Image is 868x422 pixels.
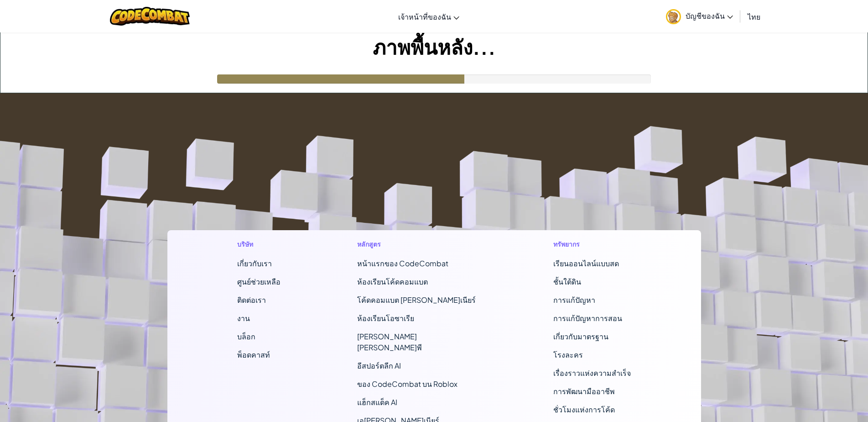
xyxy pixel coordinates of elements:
[748,12,760,21] font: ไทย
[553,313,622,323] a: การแก้ปัญหาการสอน
[553,277,581,286] a: ชั้นใต้ดิน
[237,258,272,268] a: เกี่ยวกับเรา
[237,332,255,341] a: บล็อก
[237,350,270,359] a: พ็อดคาสท์
[553,368,631,378] a: เรื่องราวแห่งความสำเร็จ
[357,277,428,286] a: ห้องเรียนโค้ดคอมแบต
[398,12,451,21] font: เจ้าหน้าที่ของฉัน
[553,386,615,396] a: การพัฒนามืออาชีพ
[357,258,448,268] font: หน้าแรกของ CodeCombat
[553,332,608,341] a: เกี่ยวกับมาตรฐาน
[357,313,414,323] a: ห้องเรียนโอซาเรีย
[110,7,190,26] img: โลโก้ CodeCombat
[237,277,281,286] a: ศูนย์ช่วยเหลือ
[373,34,496,59] font: ภาพพื้นหลัง...
[357,379,457,389] a: ของ CodeCombat บน Roblox
[357,332,422,352] a: [PERSON_NAME] [PERSON_NAME]พี
[357,295,476,305] a: โค้ดคอมแบต [PERSON_NAME]เนียร์
[686,11,725,21] font: บัญชีของฉัน
[553,240,580,248] font: ทรัพยากร
[357,397,397,407] a: แฮ็กสแต็ค AI
[553,350,583,359] a: โรงละคร
[553,258,619,268] a: เรียนออนไลน์แบบสด
[237,295,266,305] font: ติดต่อเรา
[661,2,738,31] a: บัญชีของฉัน
[553,405,615,414] a: ชั่วโมงแห่งการโค้ด
[357,240,381,248] font: หลักสูตร
[743,4,765,29] a: ไทย
[237,240,253,248] font: บริษัท
[666,9,681,24] img: avatar
[237,313,250,323] a: งาน
[357,361,401,370] a: อีสปอร์ตลีก AI
[553,295,595,305] a: การแก้ปัญหา
[394,4,464,29] a: เจ้าหน้าที่ของฉัน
